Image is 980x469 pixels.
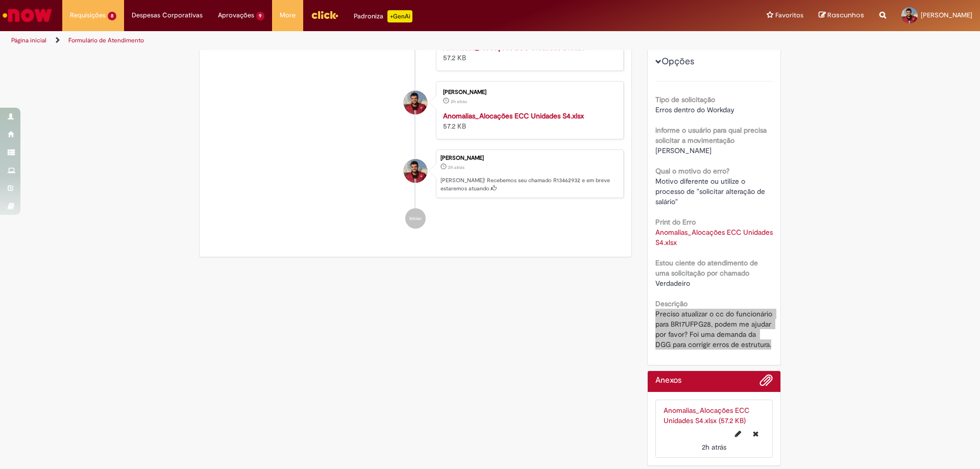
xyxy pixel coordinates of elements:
[775,10,803,20] span: Favoritos
[404,159,427,183] div: Evaldo Leandro Potma da Silva
[664,406,749,425] a: Anomalias_Alocações ECC Unidades S4.xlsx (57.2 KB)
[747,426,765,442] button: Excluir Anomalias_Alocações ECC Unidades S4.xlsx
[443,111,613,131] div: 57.2 KB
[655,126,767,145] b: informe o usuário para qual precisa solicitar a movimentação
[702,442,726,452] span: 2h atrás
[443,43,584,52] a: Anomalias_Alocações ECC Unidades S4.xlsx
[655,309,774,349] span: Preciso atualizar o cc do funcionário para BR17UFPG28, podem me ajudar por favor? Foi uma demanda...
[729,426,747,442] button: Editar nome de arquivo Anomalias_Alocações ECC Unidades S4.xlsx
[443,111,584,120] a: Anomalias_Alocações ECC Unidades S4.xlsx
[70,10,106,20] span: Requisições
[759,374,773,392] button: Adicionar anexos
[655,279,690,288] span: Verdadeiro
[311,7,338,22] img: click_logo_yellow_360x200.png
[451,98,467,105] span: 2h atrás
[207,3,624,239] ul: Histórico de tíquete
[655,376,681,385] h2: Anexos
[655,217,696,227] b: Print do Erro
[280,10,296,20] span: More
[655,177,767,206] span: Motivo diferente ou utilize o processo de "solicitar alteração de salário"
[68,36,144,44] a: Formulário de Atendimento
[354,10,412,22] div: Padroniza
[655,105,734,114] span: Erros dentro do Workday
[702,442,726,452] time: 29/08/2025 15:12:46
[108,12,116,20] span: 8
[387,10,412,22] p: +GenAi
[655,258,758,278] b: Estou ciente do atendimento de uma solicitação por chamado
[448,164,464,170] span: 2h atrás
[448,164,464,170] time: 29/08/2025 15:14:41
[132,10,203,20] span: Despesas Corporativas
[1,5,54,26] img: ServiceNow
[655,95,715,104] b: Tipo de solicitação
[655,299,688,308] b: Descrição
[218,10,254,20] span: Aprovações
[443,42,613,63] div: 57.2 KB
[404,91,427,114] div: Evaldo Leandro Potma da Silva
[819,11,864,20] a: Rascunhos
[256,12,265,20] span: 9
[655,146,712,155] span: [PERSON_NAME]
[655,228,775,247] a: Download de Anomalias_Alocações ECC Unidades S4.xlsx
[8,31,646,50] ul: Trilhas de página
[443,89,613,95] div: [PERSON_NAME]
[207,150,624,199] li: Evaldo Leandro Potma da Silva
[827,10,864,20] span: Rascunhos
[655,166,729,176] b: Qual o motivo do erro?
[440,177,618,192] p: [PERSON_NAME]! Recebemos seu chamado R13462932 e em breve estaremos atuando.
[440,155,618,161] div: [PERSON_NAME]
[921,11,972,19] span: [PERSON_NAME]
[11,36,46,44] a: Página inicial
